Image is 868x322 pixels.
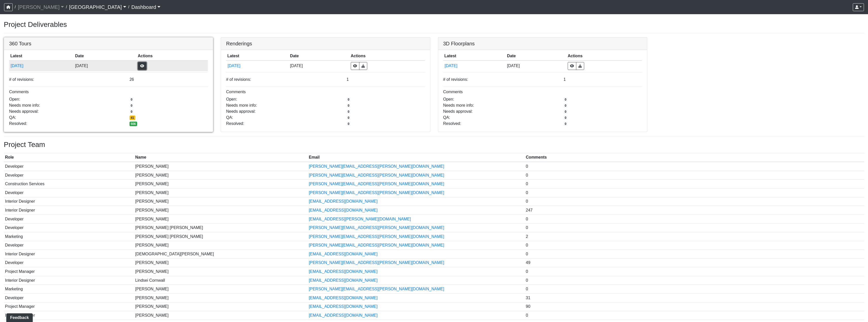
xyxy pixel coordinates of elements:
[309,199,378,203] a: [EMAIL_ADDRESS][DOMAIN_NAME]
[525,276,864,285] td: 0
[4,162,134,171] td: Developer
[309,234,444,239] a: [PERSON_NAME][EMAIL_ADDRESS][PERSON_NAME][DOMAIN_NAME]
[525,153,864,162] th: Comments
[134,241,308,250] td: [PERSON_NAME]
[525,206,864,215] td: 247
[309,191,444,195] a: [PERSON_NAME][EMAIL_ADDRESS][PERSON_NAME][DOMAIN_NAME]
[525,267,864,276] td: 0
[525,171,864,180] td: 0
[525,285,864,294] td: 0
[4,171,134,180] td: Developer
[4,258,134,267] td: Developer
[4,267,134,276] td: Project Manager
[309,252,378,256] a: [EMAIL_ADDRESS][DOMAIN_NAME]
[525,311,864,320] td: 0
[134,285,308,294] td: [PERSON_NAME]
[134,294,308,302] td: [PERSON_NAME]
[309,173,444,177] a: [PERSON_NAME][EMAIL_ADDRESS][PERSON_NAME][DOMAIN_NAME]
[525,180,864,188] td: 0
[10,63,73,69] button: [DATE]
[309,313,378,317] a: [EMAIL_ADDRESS][DOMAIN_NAME]
[444,63,505,69] button: [DATE]
[309,225,444,230] a: [PERSON_NAME][EMAIL_ADDRESS][PERSON_NAME][DOMAIN_NAME]
[126,2,131,12] span: /
[4,302,134,311] td: Project Manager
[134,180,308,188] td: [PERSON_NAME]
[134,302,308,311] td: [PERSON_NAME]
[134,171,308,180] td: [PERSON_NAME]
[309,208,378,212] a: [EMAIL_ADDRESS][DOMAIN_NAME]
[134,232,308,241] td: [PERSON_NAME] [PERSON_NAME]
[4,250,134,259] td: Interior Designer
[4,140,864,149] h3: Project Team
[64,2,69,12] span: /
[4,276,134,285] td: Interior Designer
[443,61,506,71] td: wY9WFftzMbLk77coKQPAQG
[134,223,308,232] td: [PERSON_NAME] [PERSON_NAME]
[4,285,134,294] td: Marketing
[4,215,134,223] td: Developer
[525,223,864,232] td: 0
[4,206,134,215] td: Interior Designer
[227,63,288,69] button: [DATE]
[134,197,308,206] td: [PERSON_NAME]
[4,20,864,29] h3: Project Deliverables
[525,241,864,250] td: 0
[4,241,134,250] td: Developer
[4,294,134,302] td: Developer
[69,2,126,12] a: [GEOGRAPHIC_DATA]
[309,243,444,247] a: [PERSON_NAME][EMAIL_ADDRESS][PERSON_NAME][DOMAIN_NAME]
[4,197,134,206] td: Interior Designer
[134,276,308,285] td: Lindsei Cornwall
[525,232,864,241] td: 2
[4,180,134,188] td: Construction Services
[9,61,74,71] td: dq3TFYPmQWKqyghEd7aYyE
[18,2,64,12] a: [PERSON_NAME]
[4,153,134,162] th: Role
[308,153,525,162] th: Email
[4,312,34,322] iframe: Ybug feedback widget
[4,188,134,197] td: Developer
[525,258,864,267] td: 49
[13,2,18,12] span: /
[134,188,308,197] td: [PERSON_NAME]
[309,164,444,168] a: [PERSON_NAME][EMAIL_ADDRESS][PERSON_NAME][DOMAIN_NAME]
[309,269,378,274] a: [EMAIL_ADDRESS][DOMAIN_NAME]
[134,250,308,259] td: [DEMOGRAPHIC_DATA][PERSON_NAME]
[309,182,444,186] a: [PERSON_NAME][EMAIL_ADDRESS][PERSON_NAME][DOMAIN_NAME]
[309,287,444,291] a: [PERSON_NAME][EMAIL_ADDRESS][PERSON_NAME][DOMAIN_NAME]
[525,188,864,197] td: 0
[309,260,444,265] a: [PERSON_NAME][EMAIL_ADDRESS][PERSON_NAME][DOMAIN_NAME]
[309,296,378,300] a: [EMAIL_ADDRESS][DOMAIN_NAME]
[309,217,411,221] a: [EMAIL_ADDRESS][PERSON_NAME][DOMAIN_NAME]
[134,162,308,171] td: [PERSON_NAME]
[525,215,864,223] td: 0
[4,223,134,232] td: Developer
[309,304,378,309] a: [EMAIL_ADDRESS][DOMAIN_NAME]
[131,2,160,12] a: Dashboard
[4,232,134,241] td: Marketing
[525,197,864,206] td: 0
[309,278,378,282] a: [EMAIL_ADDRESS][DOMAIN_NAME]
[4,311,134,320] td: Interior Designer
[525,302,864,311] td: 90
[134,258,308,267] td: [PERSON_NAME]
[525,250,864,259] td: 0
[134,267,308,276] td: [PERSON_NAME]
[525,162,864,171] td: 0
[134,311,308,320] td: [PERSON_NAME]
[226,61,289,71] td: etrfaHZ9L87rAQWQHhQgrU
[525,294,864,302] td: 31
[134,215,308,223] td: [PERSON_NAME]
[134,206,308,215] td: [PERSON_NAME]
[134,153,308,162] th: Name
